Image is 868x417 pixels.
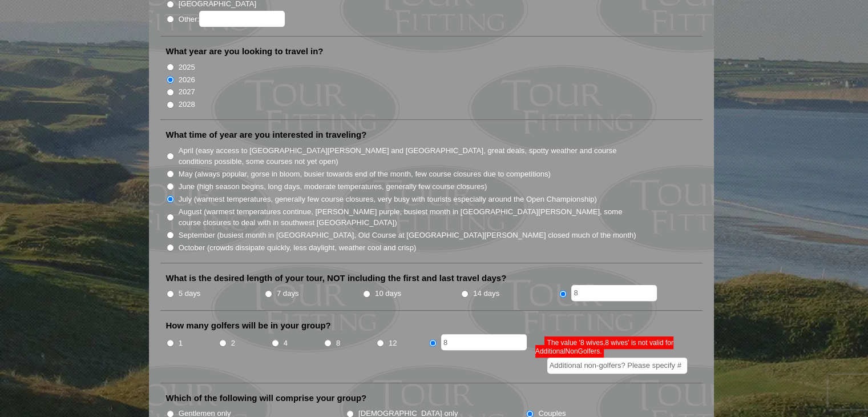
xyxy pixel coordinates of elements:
[277,288,299,299] label: 7 days
[179,194,597,205] label: July (warmest temperatures, generally few course closures, very busy with tourists especially aro...
[179,230,636,241] label: September (busiest month in [GEOGRAPHIC_DATA], Old Course at [GEOGRAPHIC_DATA][PERSON_NAME] close...
[535,336,673,358] span: The value '8 wives,8 wives' is not valid for AdditionalNonGolfers.
[166,129,367,141] label: What time of year are you interested in traveling?
[166,320,331,331] label: How many golfers will be in your group?
[179,86,195,98] label: 2027
[179,99,195,110] label: 2028
[199,11,285,27] input: Other:
[179,169,551,180] label: May (always popular, gorse in bloom, busier towards end of the month, few course closures due to ...
[179,11,285,27] label: Other:
[336,338,340,349] label: 8
[166,272,507,284] label: What is the desired length of your tour, NOT including the first and last travel days?
[179,288,201,299] label: 5 days
[231,338,235,349] label: 2
[179,242,417,254] label: October (crowds dissipate quickly, less daylight, weather cool and crisp)
[179,62,195,73] label: 2025
[571,285,657,301] input: Other
[547,358,687,374] input: Additional non-golfers? Please specify #
[179,74,195,86] label: 2026
[179,206,637,228] label: August (warmest temperatures continue, [PERSON_NAME] purple, busiest month in [GEOGRAPHIC_DATA][P...
[389,338,397,349] label: 12
[179,145,637,167] label: April (easy access to [GEOGRAPHIC_DATA][PERSON_NAME] and [GEOGRAPHIC_DATA], great deals, spotty w...
[284,338,288,349] label: 4
[473,288,499,299] label: 14 days
[441,334,527,350] input: Other
[375,288,401,299] label: 10 days
[179,338,183,349] label: 1
[166,46,324,57] label: What year are you looking to travel in?
[179,181,487,193] label: June (high season begins, long days, moderate temperatures, generally few course closures)
[166,392,367,404] label: Which of the following will comprise your group?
